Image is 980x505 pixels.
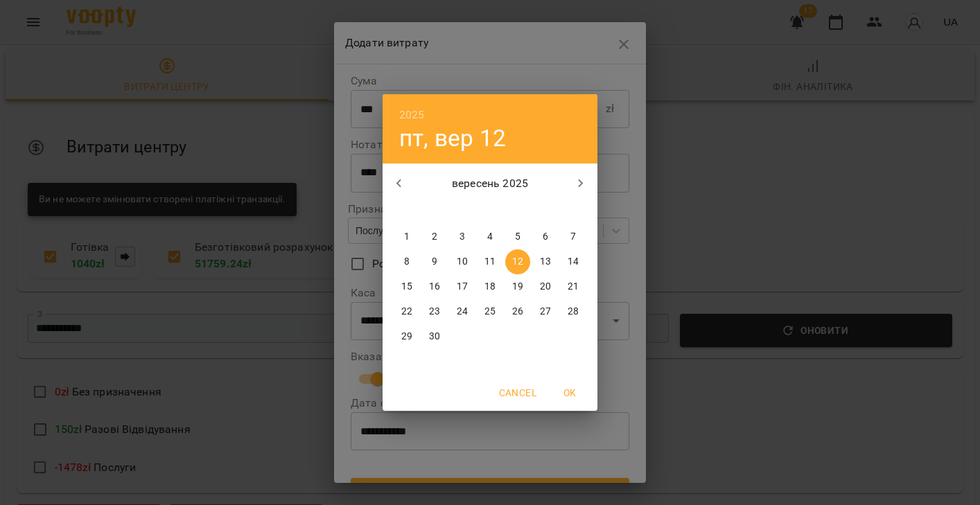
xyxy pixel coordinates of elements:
[568,280,579,294] p: 21
[533,204,558,218] span: сб
[457,305,468,319] p: 24
[533,274,558,299] button: 20
[450,224,475,249] button: 3
[493,380,542,405] button: Cancel
[484,280,496,294] p: 18
[422,274,447,299] button: 16
[394,204,419,218] span: пн
[399,105,425,125] button: 2025
[540,280,551,294] p: 20
[422,204,447,218] span: вт
[432,230,437,244] p: 2
[512,255,523,269] p: 12
[505,224,530,249] button: 5
[568,305,579,319] p: 28
[450,204,475,218] span: ср
[533,249,558,274] button: 13
[478,224,502,249] button: 4
[394,274,419,299] button: 15
[422,299,447,324] button: 23
[416,175,565,192] p: вересень 2025
[499,384,536,401] span: Cancel
[533,299,558,324] button: 27
[478,204,502,218] span: чт
[457,255,468,269] p: 10
[432,255,437,269] p: 9
[404,255,410,269] p: 8
[422,249,447,274] button: 9
[484,255,496,269] p: 11
[543,230,548,244] p: 6
[505,249,530,274] button: 12
[548,380,592,405] button: OK
[505,274,530,299] button: 19
[394,324,419,349] button: 29
[429,280,440,294] p: 16
[561,249,586,274] button: 14
[568,255,579,269] p: 14
[401,305,412,319] p: 22
[561,204,586,218] span: нд
[553,384,586,401] span: OK
[478,299,502,324] button: 25
[561,224,586,249] button: 7
[515,230,520,244] p: 5
[561,274,586,299] button: 21
[484,305,496,319] p: 25
[478,249,502,274] button: 11
[512,305,523,319] p: 26
[429,330,440,344] p: 30
[394,299,419,324] button: 22
[505,299,530,324] button: 26
[487,230,493,244] p: 4
[399,124,506,152] button: пт, вер 12
[457,280,468,294] p: 17
[460,230,465,244] p: 3
[429,305,440,319] p: 23
[570,230,576,244] p: 7
[404,230,410,244] p: 1
[540,305,551,319] p: 27
[512,280,523,294] p: 19
[450,274,475,299] button: 17
[561,299,586,324] button: 28
[422,224,447,249] button: 2
[401,280,412,294] p: 15
[401,330,412,344] p: 29
[540,255,551,269] p: 13
[450,299,475,324] button: 24
[450,249,475,274] button: 10
[533,224,558,249] button: 6
[394,249,419,274] button: 8
[422,324,447,349] button: 30
[478,274,502,299] button: 18
[505,204,530,218] span: пт
[394,224,419,249] button: 1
